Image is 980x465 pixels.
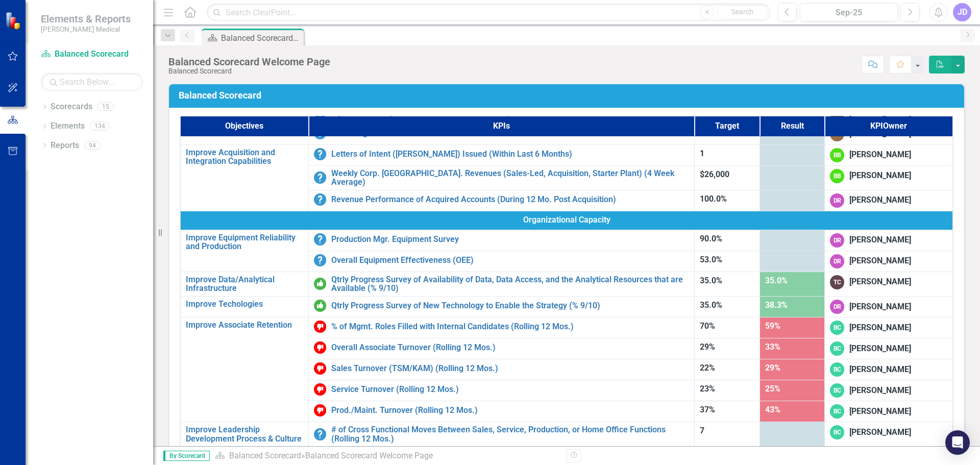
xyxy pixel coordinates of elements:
[314,148,326,160] img: No Information
[186,425,303,443] a: Improve Leadership Development Process & Culture
[314,428,326,440] img: No Information
[849,343,911,355] div: [PERSON_NAME]
[700,384,715,394] span: 23%
[331,275,689,293] a: Qtrly Progress Survey of Availability of Data, Data Access, and the Analytical Resources that are...
[163,451,210,461] span: By Scorecard
[331,129,689,138] a: Late-Stage Win/Loss %
[830,300,844,314] div: DR
[830,148,844,162] div: BB
[331,150,689,159] a: Letters of Intent ([PERSON_NAME]) Issued (Within Last 6 Months)
[331,169,689,187] a: Weekly Corp. [GEOGRAPHIC_DATA]. Revenues (Sales-Led, Acquisition, Starter Plant) (4 Week Average)
[765,384,780,394] span: 25%
[765,300,788,310] span: 38.3%
[830,383,844,398] div: BC
[700,169,729,179] span: $26,000
[331,301,689,310] a: Qtrly Progress Survey of New Technology to Enable the Strategy (% 9/10)
[314,321,326,333] img: Below Target
[90,122,110,131] div: 134
[168,56,330,67] div: Balanced Scorecard Welcome Page
[331,195,689,204] a: Revenue Performance of Acquired Accounts (During 12 Mo. Post Acquisition)
[314,278,326,290] img: On or Above Target
[314,362,326,375] img: Below Target
[186,214,947,226] span: Organizational Capacity
[849,149,911,161] div: [PERSON_NAME]
[849,194,911,206] div: [PERSON_NAME]
[331,322,689,331] a: % of Mgmt. Roles Filled with Internal Candidates (Rolling 12 Mos.)
[849,170,911,182] div: [PERSON_NAME]
[765,405,780,414] span: 43%
[314,172,326,184] img: No Information
[849,255,911,267] div: [PERSON_NAME]
[314,254,326,266] img: No Information
[207,4,770,21] input: Search ClearPoint...
[803,7,894,19] div: Sep-25
[314,233,326,246] img: No Information
[186,321,303,330] a: Improve Associate Retention
[41,73,143,91] input: Search Below...
[51,101,92,113] a: Scorecards
[849,276,911,288] div: [PERSON_NAME]
[84,141,101,150] div: 94
[186,148,303,166] a: Improve Acquisition and Integration Capabilities
[314,300,326,312] img: On or Above Target
[830,254,844,268] div: DR
[700,426,704,435] span: 7
[314,383,326,396] img: Below Target
[331,364,689,373] a: Sales Turnover (TSM/KAM) (Rolling 12 Mos.)
[221,32,301,44] div: Balanced Scorecard Welcome Page
[849,322,911,334] div: [PERSON_NAME]
[5,11,23,29] img: ClearPoint Strategy
[830,341,844,356] div: BC
[700,149,704,158] span: 1
[700,342,715,352] span: 29%
[765,342,780,352] span: 33%
[731,8,753,16] span: Search
[700,276,722,285] span: 35.0%
[168,67,330,75] div: Balanced Scorecard
[800,3,898,21] button: Sep-25
[215,450,559,462] div: »
[830,362,844,377] div: BC
[97,103,114,111] div: 15
[331,235,689,244] a: Production Mgr. Equipment Survey
[331,256,689,265] a: Overall Equipment Effectiveness (OEE)
[186,233,303,251] a: Improve Equipment Reliability and Production
[765,276,788,285] span: 35.0%
[331,425,689,443] a: # of Cross Functional Moves Between Sales, Service, Production, or Home Office Functions (Rolling...
[830,193,844,208] div: DR
[849,234,911,246] div: [PERSON_NAME]
[953,3,971,21] button: JD
[305,451,433,460] div: Balanced Scorecard Welcome Page
[41,25,131,33] small: [PERSON_NAME] Medical
[700,255,722,264] span: 53.0%
[830,233,844,248] div: DR
[700,363,715,373] span: 22%
[314,193,326,206] img: No Information
[314,341,326,354] img: Below Target
[331,385,689,394] a: Service Turnover (Rolling 12 Mos.)
[700,405,715,414] span: 37%
[51,140,79,152] a: Reports
[229,451,301,460] a: Balanced Scorecard
[849,385,911,397] div: [PERSON_NAME]
[765,321,780,331] span: 59%
[830,425,844,439] div: BC
[700,128,722,137] span: 50.0%
[849,427,911,438] div: [PERSON_NAME]
[830,404,844,419] div: BC
[41,48,143,60] a: Balanced Scorecard
[849,301,911,313] div: [PERSON_NAME]
[765,363,780,373] span: 29%
[41,13,131,25] span: Elements & Reports
[51,120,85,132] a: Elements
[849,406,911,418] div: [PERSON_NAME]
[945,430,970,455] div: Open Intercom Messenger
[830,169,844,183] div: BB
[717,5,768,19] button: Search
[830,275,844,289] div: TC
[314,404,326,417] img: Below Target
[700,194,727,204] span: 100.0%
[179,90,958,101] h3: Balanced Scorecard
[849,364,911,376] div: [PERSON_NAME]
